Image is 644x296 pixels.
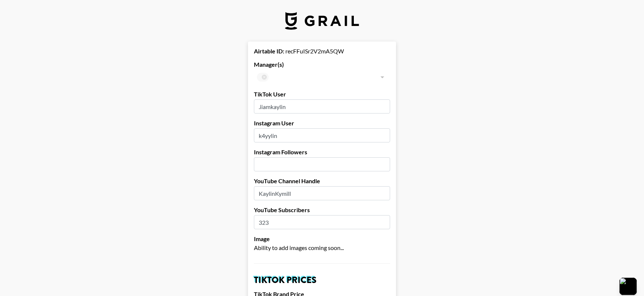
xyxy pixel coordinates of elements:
img: Grail Talent Logo [285,12,359,30]
label: Image [254,235,390,243]
label: YouTube Channel Handle [254,177,390,185]
label: Instagram User [254,119,390,127]
span: Ability to add images coming soon... [254,244,344,251]
strong: Airtable ID: [254,47,284,55]
h2: TikTok Prices [254,276,390,285]
label: Instagram Followers [254,148,390,156]
div: recFFuISr2V2mA5QW [254,47,390,55]
label: Manager(s) [254,61,390,68]
label: TikTok User [254,91,390,98]
label: YouTube Subscribers [254,206,390,214]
